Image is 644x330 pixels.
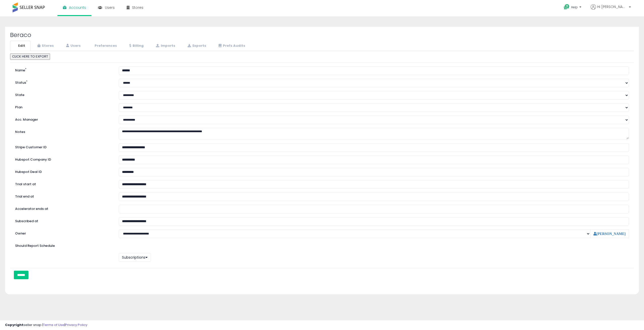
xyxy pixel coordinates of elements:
label: Acc. Manager [11,116,115,122]
label: Plan [11,103,115,110]
span: Hi [PERSON_NAME] [597,4,627,9]
i: Get Help [563,4,570,10]
button: CLICK HERE TO EXPORT [10,54,50,60]
a: Exports [181,41,212,51]
div: seller snap | | [5,323,87,327]
label: Hubspot Company ID [11,156,115,162]
label: State [11,91,115,98]
strong: Copyright [5,322,23,327]
span: Stores [132,5,143,10]
a: Imports [149,41,181,51]
a: Privacy Policy [65,322,87,327]
label: Trial end at [11,193,115,199]
a: Edit [10,41,30,51]
a: Billing [123,41,149,51]
label: Should Report Schedule [15,244,55,248]
h2: Beraco [10,32,634,38]
a: Users [60,41,86,51]
label: Accelerator ends at [11,205,115,211]
label: Trial start at [11,180,115,187]
label: Owner [15,231,26,236]
a: Prefs Audits [212,41,251,51]
span: Accounts [69,5,86,10]
label: Stripe Customer ID [11,143,115,150]
label: Notes [11,128,115,134]
a: Terms of Use [43,322,64,327]
span: Help [571,5,578,9]
a: [PERSON_NAME] [593,232,626,235]
a: Hi [PERSON_NAME] [591,4,631,16]
a: Preferences [87,41,122,51]
label: Subscribed at [11,217,115,224]
span: Users [105,5,115,10]
a: Stores [31,41,59,51]
label: Status [11,79,115,85]
label: Hubspot Deal ID [11,168,115,174]
label: Name [11,66,115,73]
button: Subscriptions [119,253,151,262]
